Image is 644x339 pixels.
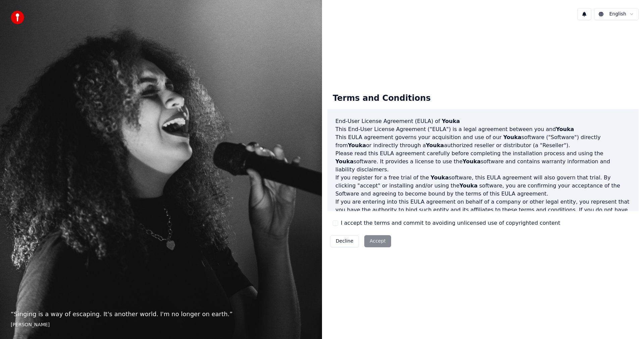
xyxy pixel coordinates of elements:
[463,158,481,165] span: Youka
[426,142,444,149] span: Youka
[431,174,449,181] span: Youka
[335,174,631,198] p: If you register for a free trial of the software, this EULA agreement will also govern that trial...
[556,126,574,132] span: Youka
[348,142,366,149] span: Youka
[341,219,560,227] label: I accept the terms and commit to avoiding unlicensed use of copyrighted content
[11,11,24,24] img: youka
[460,182,478,189] span: Youka
[442,118,460,124] span: Youka
[330,235,359,247] button: Decline
[11,322,311,328] footer: [PERSON_NAME]
[335,125,631,133] p: This End-User License Agreement ("EULA") is a legal agreement between you and
[11,309,311,319] p: “ Singing is a way of escaping. It's another world. I'm no longer on earth. ”
[503,134,521,140] span: Youka
[335,150,631,174] p: Please read this EULA agreement carefully before completing the installation process and using th...
[335,158,354,165] span: Youka
[327,88,436,109] div: Terms and Conditions
[335,198,631,230] p: If you are entering into this EULA agreement on behalf of a company or other legal entity, you re...
[335,133,631,150] p: This EULA agreement governs your acquisition and use of our software ("Software") directly from o...
[335,117,631,125] h3: End-User License Agreement (EULA) of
